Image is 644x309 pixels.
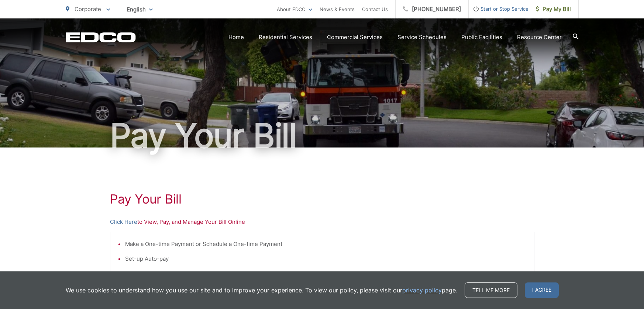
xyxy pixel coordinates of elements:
li: Set-up Auto-pay [125,254,527,263]
h1: Pay Your Bill [66,117,579,154]
p: to View, Pay, and Manage Your Bill Online [110,218,534,226]
h1: Pay Your Bill [110,192,534,206]
a: Click Here [110,218,137,226]
li: Make a One-time Payment or Schedule a One-time Payment [125,240,527,249]
p: We use cookies to understand how you use our site and to improve your experience. To view our pol... [66,286,457,295]
a: privacy policy [402,286,442,295]
a: News & Events [320,5,355,14]
a: Tell me more [465,282,517,298]
a: Residential Services [259,33,312,42]
a: Contact Us [362,5,388,14]
a: Public Facilities [461,33,502,42]
a: EDCD logo. Return to the homepage. [66,32,136,42]
span: Pay My Bill [536,5,571,14]
a: Home [228,33,244,42]
a: Commercial Services [327,33,383,42]
span: Corporate [75,6,101,13]
a: About EDCO [277,5,312,14]
a: Service Schedules [397,33,447,42]
span: English [121,3,158,16]
span: I agree [525,282,559,298]
a: Resource Center [517,33,562,42]
li: Manage Stored Payments [125,269,527,278]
